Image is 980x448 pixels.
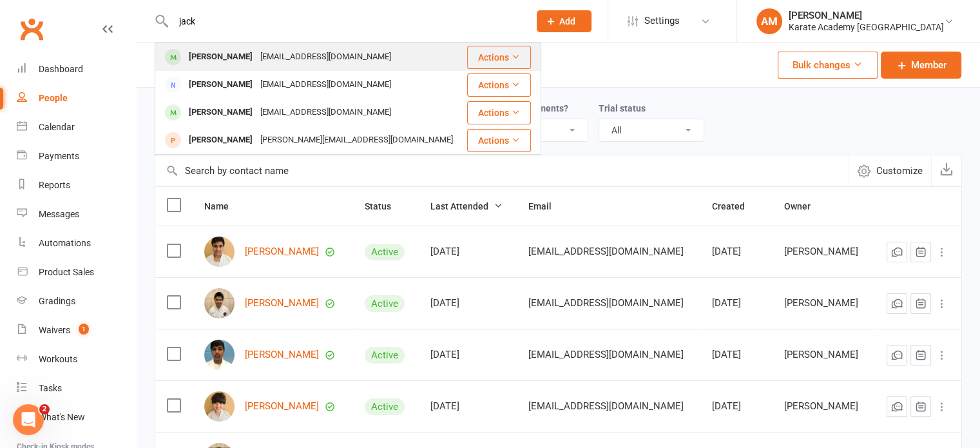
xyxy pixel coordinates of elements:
[17,403,136,432] a: What's New
[256,131,457,150] div: [PERSON_NAME][EMAIL_ADDRESS][DOMAIN_NAME]
[430,201,503,211] span: Last Attended
[17,258,136,287] a: Product Sales
[365,244,405,260] div: Active
[39,325,70,335] div: Waivers
[784,401,861,412] div: [PERSON_NAME]
[365,398,405,415] div: Active
[712,401,761,412] div: [DATE]
[17,200,136,229] a: Messages
[559,16,575,26] span: Add
[17,84,136,113] a: People
[204,288,235,318] img: Hassan
[430,298,505,309] div: [DATE]
[17,345,136,374] a: Workouts
[39,151,79,161] div: Payments
[778,52,878,79] button: Bulk changes
[430,246,505,257] div: [DATE]
[784,246,861,257] div: [PERSON_NAME]
[169,12,520,30] input: Search...
[881,52,961,79] a: Member
[430,401,505,412] div: [DATE]
[17,316,136,345] a: Waivers 1
[256,75,395,94] div: [EMAIL_ADDRESS][DOMAIN_NAME]
[17,229,136,258] a: Automations
[712,349,761,360] div: [DATE]
[39,354,77,364] div: Workouts
[756,8,782,34] div: AM
[467,46,531,69] button: Actions
[528,394,684,418] span: [EMAIL_ADDRESS][DOMAIN_NAME]
[365,201,405,211] span: Status
[39,383,62,393] div: Tasks
[39,267,94,277] div: Product Sales
[712,246,761,257] div: [DATE]
[185,48,256,66] div: [PERSON_NAME]
[911,57,946,73] span: Member
[15,13,48,45] a: Clubworx
[712,298,761,309] div: [DATE]
[430,349,505,360] div: [DATE]
[39,64,83,74] div: Dashboard
[204,340,235,370] img: Arnav
[599,103,646,113] label: Trial status
[849,155,931,186] button: Customize
[204,237,235,267] img: Aadam
[39,404,50,414] span: 2
[365,199,405,214] button: Status
[784,201,825,211] span: Owner
[185,103,256,122] div: [PERSON_NAME]
[245,349,319,360] a: [PERSON_NAME]
[245,298,319,309] a: [PERSON_NAME]
[185,131,256,150] div: [PERSON_NAME]
[528,239,684,264] span: [EMAIL_ADDRESS][DOMAIN_NAME]
[204,201,243,211] span: Name
[256,48,395,66] div: [EMAIL_ADDRESS][DOMAIN_NAME]
[256,103,395,122] div: [EMAIL_ADDRESS][DOMAIN_NAME]
[528,199,566,214] button: Email
[17,113,136,142] a: Calendar
[79,324,89,335] span: 1
[204,199,243,214] button: Name
[467,73,531,97] button: Actions
[39,238,91,248] div: Automations
[467,101,531,124] button: Actions
[712,199,759,214] button: Created
[185,75,256,94] div: [PERSON_NAME]
[430,199,503,214] button: Last Attended
[528,342,684,367] span: [EMAIL_ADDRESS][DOMAIN_NAME]
[39,122,75,132] div: Calendar
[784,349,861,360] div: [PERSON_NAME]
[528,201,566,211] span: Email
[39,412,85,422] div: What's New
[365,347,405,364] div: Active
[17,287,136,316] a: Gradings
[39,296,75,306] div: Gradings
[712,201,759,211] span: Created
[528,291,684,315] span: [EMAIL_ADDRESS][DOMAIN_NAME]
[365,295,405,312] div: Active
[39,93,68,103] div: People
[17,142,136,171] a: Payments
[245,401,319,412] a: [PERSON_NAME]
[39,209,79,219] div: Messages
[876,163,923,179] span: Customize
[17,55,136,84] a: Dashboard
[155,155,849,186] input: Search by contact name
[204,391,235,422] img: Kamil
[644,6,680,35] span: Settings
[13,404,44,435] iframe: Intercom live chat
[17,374,136,403] a: Tasks
[245,246,319,257] a: [PERSON_NAME]
[39,180,70,190] div: Reports
[789,10,944,21] div: [PERSON_NAME]
[537,10,591,32] button: Add
[467,129,531,152] button: Actions
[17,171,136,200] a: Reports
[784,199,825,214] button: Owner
[784,298,861,309] div: [PERSON_NAME]
[789,21,944,33] div: Karate Academy [GEOGRAPHIC_DATA]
